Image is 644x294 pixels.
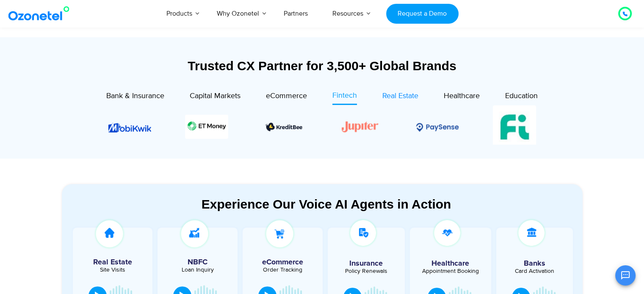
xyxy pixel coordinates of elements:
[190,91,240,101] span: Capital Markets
[505,90,538,104] a: Education
[332,260,401,267] h5: Insurance
[444,90,480,104] a: Healthcare
[382,90,418,104] a: Real Estate
[70,197,583,212] div: Experience Our Voice AI Agents in Action
[108,105,536,148] div: Image Carousel
[266,91,307,101] span: eCommerce
[162,258,233,266] h5: NBFC
[386,4,459,24] a: Request a Demo
[416,268,485,274] div: Appointment Booking
[106,90,164,104] a: Bank & Insurance
[162,267,233,273] div: Loan Inquiry
[247,267,318,273] div: Order Tracking
[77,258,149,266] h5: Real Estate
[266,90,307,104] a: eCommerce
[332,90,357,105] a: Fintech
[500,260,569,267] h5: Banks
[615,265,636,286] button: Open chat
[247,258,318,266] h5: eCommerce
[505,91,538,101] span: Education
[332,91,357,100] span: Fintech
[106,91,164,101] span: Bank & Insurance
[382,91,418,101] span: Real Estate
[190,90,240,104] a: Capital Markets
[444,91,480,101] span: Healthcare
[77,267,149,273] div: Site Visits
[332,268,401,274] div: Policy Renewals
[416,260,485,267] h5: Healthcare
[62,58,583,73] div: Trusted CX Partner for 3,500+ Global Brands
